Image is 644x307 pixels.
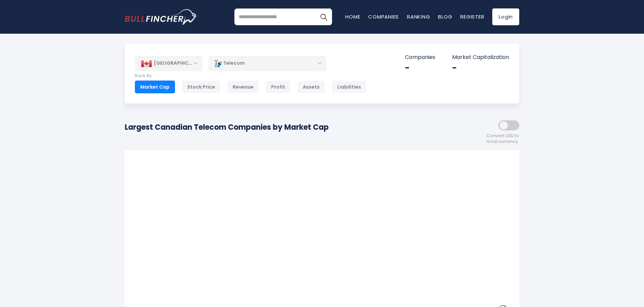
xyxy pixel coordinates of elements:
[208,56,326,71] div: Telecom
[135,73,367,79] p: Rank By
[125,9,197,25] a: Go to homepage
[407,13,430,20] a: Ranking
[227,81,259,93] div: Revenue
[266,81,291,93] div: Profit
[182,81,221,93] div: Stock Price
[460,13,484,20] a: Register
[345,13,360,20] a: Home
[315,8,332,25] button: Search
[135,56,202,71] div: [GEOGRAPHIC_DATA]
[125,122,329,133] h1: Largest Canadian Telecom Companies by Market Cap
[452,63,509,73] div: -
[368,13,399,20] a: Companies
[135,81,175,93] div: Market Cap
[332,81,367,93] div: Liabilities
[438,13,452,20] a: Blog
[452,54,509,61] p: Market Capitalization
[492,8,519,25] a: Login
[125,9,197,25] img: bullfincher logo
[405,54,435,61] p: Companies
[405,63,435,73] div: -
[487,133,519,145] span: Convert USD to local currency
[297,81,325,93] div: Assets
